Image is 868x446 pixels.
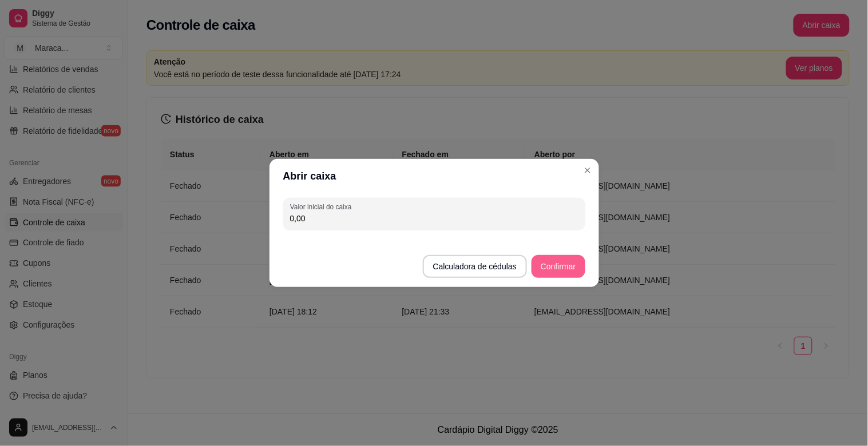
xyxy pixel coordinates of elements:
button: Close [578,161,597,180]
button: Calculadora de cédulas [423,255,527,278]
label: Valor inicial do caixa [290,202,355,212]
button: Confirmar [532,255,585,278]
input: Valor inicial do caixa [290,213,578,224]
header: Abrir caixa [269,159,599,193]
